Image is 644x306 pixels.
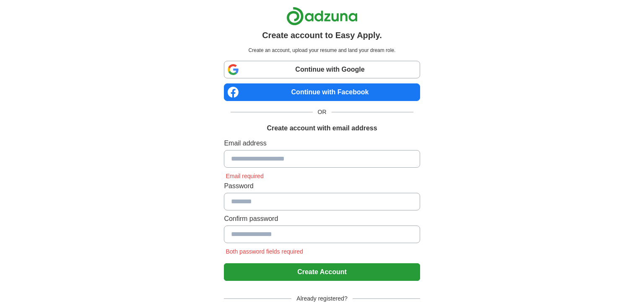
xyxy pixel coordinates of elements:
label: Email address [224,138,420,148]
img: Adzuna logo [286,7,358,26]
h1: Create account to Easy Apply. [262,29,382,41]
span: Both password fields required [224,248,304,255]
label: Confirm password [224,214,420,224]
span: OR [313,108,332,117]
h1: Create account with email address [267,123,377,133]
a: Continue with Facebook [224,83,420,101]
label: Password [224,181,420,191]
p: Create an account, upload your resume and land your dream role. [226,47,418,54]
span: Already registered? [291,294,352,303]
a: Continue with Google [224,61,420,78]
span: Email required [224,173,265,179]
button: Create Account [224,263,420,281]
